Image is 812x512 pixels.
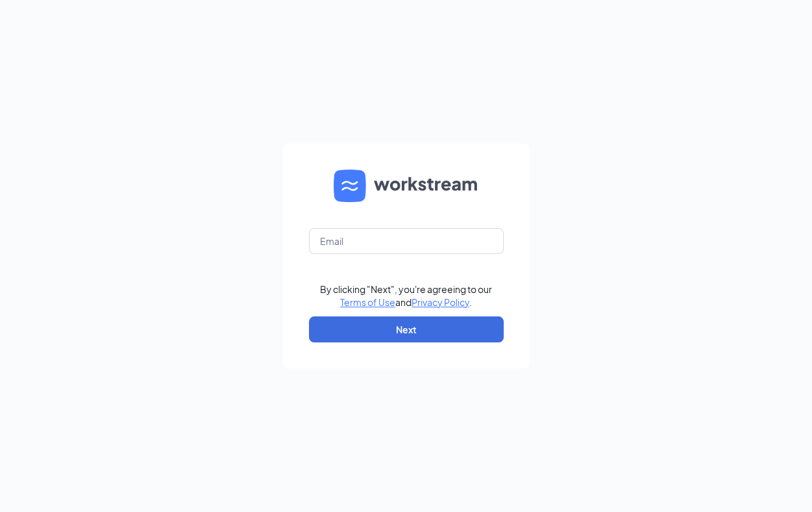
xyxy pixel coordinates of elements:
input: Email [309,228,504,254]
div: By clicking "Next", you're agreeing to our and . [320,283,492,309]
a: Privacy Policy [412,296,469,308]
a: Terms of Use [340,296,395,308]
img: WS logo and Workstream text [334,170,479,202]
button: Next [309,316,504,342]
